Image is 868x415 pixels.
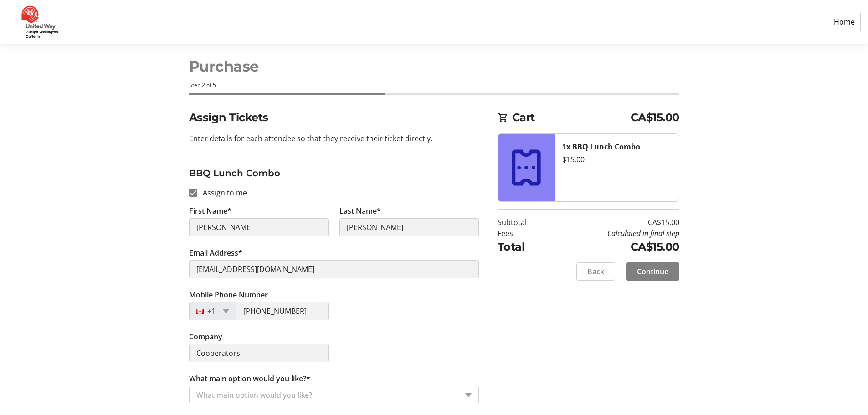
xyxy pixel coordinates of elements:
input: (506) 234-5678 [236,302,329,320]
button: Continue [626,262,679,281]
img: United Way Guelph Wellington Dufferin's Logo [7,4,72,40]
label: Last Name* [339,205,381,216]
td: Subtotal [498,217,550,228]
h3: BBQ Lunch Combo [189,166,479,180]
span: Back [587,266,604,277]
div: $15.00 [562,154,672,165]
td: Fees [498,228,550,239]
label: Assign to me [197,187,247,198]
div: Step 2 of 5 [189,81,679,89]
span: Continue [637,266,668,277]
td: CA$15.00 [550,239,679,255]
td: Calculated in final step [550,228,679,239]
button: Back [576,262,615,281]
label: What main option would you like?* [189,373,310,384]
span: Cart [512,109,631,126]
td: CA$15.00 [550,217,679,228]
p: Enter details for each attendee so that they receive their ticket directly. [189,133,479,144]
td: Total [498,239,550,255]
label: Company [189,331,222,342]
a: Home [828,13,861,31]
span: CA$15.00 [631,109,679,126]
label: Email Address* [189,247,242,258]
label: First Name* [189,205,231,216]
strong: 1x BBQ Lunch Combo [562,142,640,152]
h2: Assign Tickets [189,109,479,126]
h1: Purchase [189,56,679,77]
label: Mobile Phone Number [189,289,268,300]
